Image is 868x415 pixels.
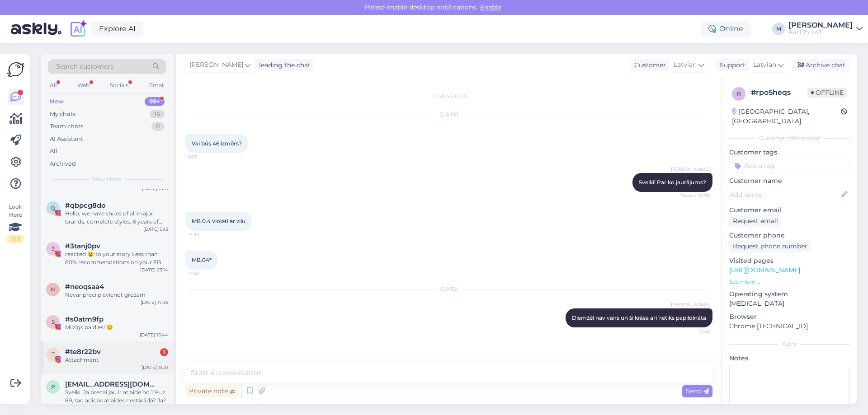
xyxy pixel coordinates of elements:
[671,301,710,308] span: [PERSON_NAME]
[729,205,850,215] p: Customer email
[7,203,24,243] div: Look Here
[50,159,76,168] div: Archived
[729,354,850,363] p: Notes
[185,385,239,397] div: Private note
[192,140,242,147] span: Vai būs 46 izmērs?
[729,322,850,331] p: Chrome [TECHNICAL_ID]
[716,61,745,70] div: Support
[729,176,850,186] p: Customer name
[51,205,55,211] span: q
[51,383,55,390] span: p
[572,314,706,321] span: Diemžēl nav vairs un šī krāsa arī netiks papildināta
[189,60,243,70] span: [PERSON_NAME]
[91,21,143,37] a: Explore AI
[676,192,710,199] span: Seen ✓ 10:36
[729,231,850,240] p: Customer phone
[255,61,311,70] div: leading the chat
[807,88,847,98] span: Offline
[737,90,741,97] span: r
[192,256,212,263] span: MB.04*
[477,3,504,11] span: Enable
[65,315,104,323] span: #s0atm9fp
[50,147,57,156] div: All
[185,111,712,119] div: [DATE]
[185,92,712,100] div: Chat started
[788,22,863,36] a: [PERSON_NAME]BALLZY LAT
[65,210,168,226] div: Hello, we have shoes of all major brands, complete styles, 8 years of professional experience, we...
[50,110,75,119] div: My chats
[142,364,168,371] div: [DATE] 15:31
[729,340,850,348] div: Extra
[93,175,122,183] span: New chats
[729,159,850,173] input: Add a tag
[639,179,706,186] span: Sveiki! Par ko jautājums?
[674,60,697,70] span: Latvian
[631,61,666,70] div: Customer
[65,291,168,299] div: Nevar preci pievienot grozam
[65,380,159,388] span: pitkevics96@inbox.lv
[141,299,168,306] div: [DATE] 17:38
[188,231,222,238] span: 17:50
[48,79,58,91] div: All
[188,154,222,160] span: 8:53
[65,242,100,250] span: #3tanj0pv
[56,62,113,71] span: Search customers
[65,348,101,356] span: #te8r22bv
[185,285,712,293] div: [DATE]
[140,331,168,338] div: [DATE] 15:44
[52,351,55,358] span: t
[65,388,168,405] div: Sveiki. Ja precai jau ir atlaide no 119 uz 89, tad adidas atlaides nestārādā? Ja?
[729,299,850,308] p: [MEDICAL_DATA]
[50,97,64,106] div: New
[792,59,849,71] div: Archive chat
[730,190,840,200] input: Add name
[65,201,106,210] span: #qbpcg8do
[7,235,24,243] div: 2 / 3
[729,256,850,266] p: Visited pages
[729,312,850,322] p: Browser
[143,226,168,233] div: [DATE] 5:13
[729,215,782,227] div: Request email
[701,21,750,37] div: Online
[142,185,168,192] div: [DATE] 14:11
[7,61,24,78] img: Askly Logo
[671,166,710,173] span: [PERSON_NAME]
[147,79,166,91] div: Email
[753,60,776,70] span: Latvian
[108,79,130,91] div: Socials
[676,328,710,335] span: 11:59
[188,270,222,277] span: 17:50
[151,122,165,131] div: 0
[788,22,853,29] div: [PERSON_NAME]
[772,23,785,35] div: M
[732,107,841,126] div: [GEOGRAPHIC_DATA], [GEOGRAPHIC_DATA]
[65,283,104,291] span: #neoqsaa4
[729,148,850,157] p: Customer tags
[686,387,709,395] span: Send
[65,250,168,266] div: reacted 😮 to your story Less than 80% recommendations on your FB page? 🚨 Bad reviews are killing ...
[51,286,55,293] span: n
[50,135,83,144] div: AI Assistant
[140,266,168,273] div: [DATE] 23:14
[52,318,55,325] span: s
[52,245,55,252] span: 3
[75,79,91,91] div: Web
[192,218,245,224] span: MB 0.4 violeti ar zilu
[729,266,800,274] a: [URL][DOMAIN_NAME]
[145,97,165,106] div: 99+
[160,348,168,356] div: 1
[751,87,807,98] div: # rpo5heqs
[65,356,168,364] div: Attachment
[65,323,168,331] div: Milzīgs paldies! ☺️
[729,289,850,299] p: Operating system
[50,122,83,131] div: Team chats
[729,240,811,252] div: Request phone number
[729,278,850,286] p: See more ...
[729,134,850,142] div: Customer information
[150,110,165,119] div: 16
[788,29,853,36] div: BALLZY LAT
[69,19,88,38] img: explore-ai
